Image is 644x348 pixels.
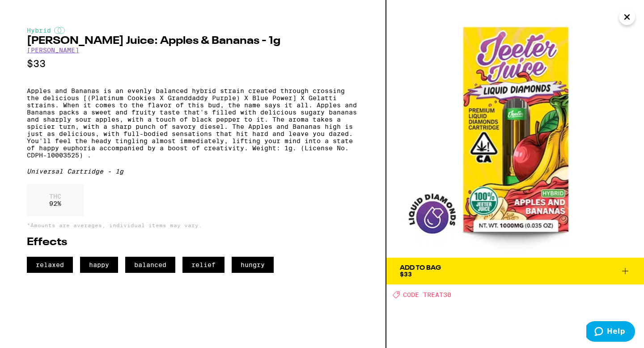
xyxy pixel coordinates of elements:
[27,58,359,69] p: $33
[27,184,84,216] div: 92 %
[386,258,644,284] button: Add To Bag$33
[125,257,175,273] span: balanced
[27,36,359,47] h2: [PERSON_NAME] Juice: Apples & Bananas - 1g
[27,168,359,175] div: Universal Cartridge - 1g
[27,47,79,54] a: [PERSON_NAME]
[403,291,451,298] span: CODE TREAT30
[27,222,359,228] p: *Amounts are averages, individual items may vary.
[54,27,65,34] img: hybridColor.svg
[27,237,359,248] h2: Effects
[49,193,61,200] p: THC
[27,27,359,34] div: Hybrid
[232,257,274,273] span: hungry
[400,271,412,278] span: $33
[80,257,118,273] span: happy
[27,87,359,159] p: Apples and Bananas is an evenly balanced hybrid strain created through crossing the delicious [(P...
[619,9,635,25] button: Close
[182,257,225,273] span: relief
[586,321,635,344] iframe: Opens a widget where you can find more information
[27,257,73,273] span: relaxed
[400,265,441,271] div: Add To Bag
